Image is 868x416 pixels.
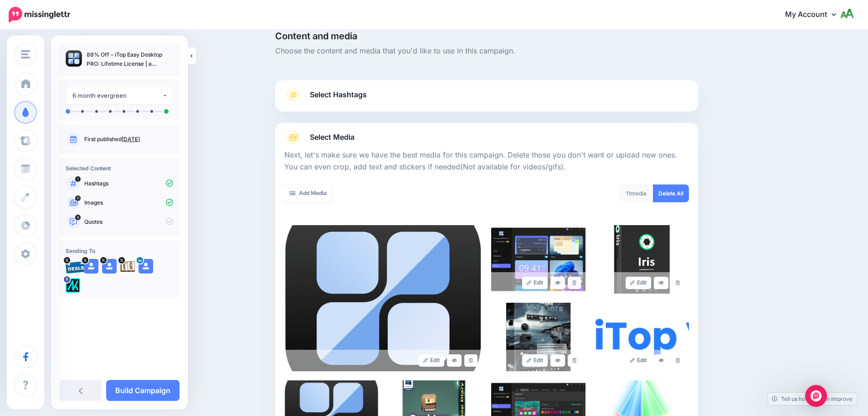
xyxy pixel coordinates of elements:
[595,303,689,371] img: 94a512cd95f1f42c14a6cf1aced03198_large.jpg
[122,136,140,142] a: [DATE]
[75,176,81,182] span: 1
[491,303,586,371] img: 221c8abf1f82789358c25be4d736889a_large.jpg
[275,45,698,57] span: Choose the content and media that you'd like to use in this campaign.
[767,393,857,405] a: Tell us how we can improve
[619,184,653,202] div: media
[84,179,173,188] p: Hashtags
[109,110,112,113] li: A post will be sent on day 10
[87,50,173,68] p: 88% Off – iTop Easy Desktop PRO: Lifetime License | a Professional-grade Desktop Organization and...
[123,110,125,113] li: A post will be sent on day 32
[66,259,86,274] img: 95cf0fca748e57b5e67bba0a1d8b2b21-27699.png
[72,90,162,101] div: 6 month evergreen
[284,225,482,371] img: 3eb9bd1de759fee41775e964431d39fa_large.jpg
[626,190,631,197] span: 11
[419,354,445,367] a: Edit
[626,277,652,289] a: Edit
[84,135,173,143] p: First published
[522,354,548,367] a: Edit
[164,109,169,114] li: A post will be sent on day 180
[66,87,173,105] button: 6 month evergreen
[522,277,548,289] a: Edit
[776,4,854,26] a: My Account
[75,195,81,201] span: 11
[9,7,70,22] img: Missinglettr
[66,109,70,114] li: A post will be sent on day 0
[284,149,689,173] p: Next, let's make sure we have the best media for this campaign. Delete those you don't want or up...
[66,165,173,172] h4: Selected Content
[95,110,98,113] li: A post will be sent on day 3
[150,110,153,113] li: A post will be sent on day 124
[66,278,80,293] img: 300371053_782866562685722_1733786435366177641_n-bsa128417.png
[310,131,354,143] span: Select Media
[275,32,698,41] span: Content and media
[284,184,332,202] a: Add Media
[284,130,689,145] a: Select Media
[805,385,827,407] div: Open Intercom Messenger
[136,110,139,113] li: A post will be sent on day 73
[84,259,98,274] img: user_default_image.png
[284,88,689,111] a: Select Hashtags
[75,215,81,220] span: 6
[84,218,173,226] p: Quotes
[595,225,689,294] img: 420b5c08d7318b7e13b61e1c8fdbca26_large.jpg
[21,50,30,58] img: menu.png
[653,184,689,202] a: Delete All
[491,225,586,294] img: d6c2d3523f22db88a497c7ddbc92492a_large.jpg
[120,259,135,274] img: agK0rCH6-27705.jpg
[102,259,117,274] img: user_default_image.png
[84,199,173,207] p: Images
[66,50,82,67] img: 3eb9bd1de759fee41775e964431d39fa_thumb.jpg
[626,354,652,367] a: Edit
[310,89,367,101] span: Select Hashtags
[66,247,173,254] h4: Sending To
[81,110,84,113] li: A post will be sent on day 1
[139,259,153,274] img: user_default_image.png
